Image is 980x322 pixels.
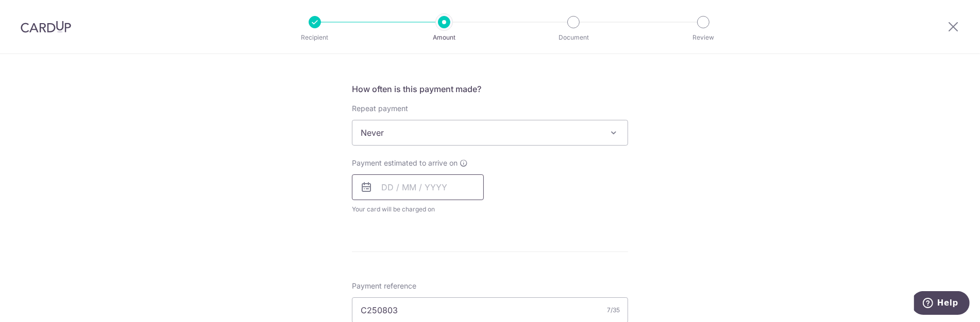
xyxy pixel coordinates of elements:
input: DD / MM / YYYY [352,174,484,200]
p: Amount [406,32,482,43]
label: Repeat payment [352,103,408,114]
h5: How often is this payment made? [352,83,628,95]
p: Document [535,32,612,43]
span: Never [352,120,628,145]
iframe: Opens a widget where you can find more information [914,291,970,317]
p: Review [665,32,741,43]
span: Never [352,120,628,146]
span: Your card will be charged on [352,204,484,214]
p: Recipient [277,32,353,43]
span: Payment estimated to arrive on [352,158,458,168]
img: CardUp [21,21,71,33]
div: 7/35 [607,305,620,315]
span: Payment reference [352,281,416,291]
